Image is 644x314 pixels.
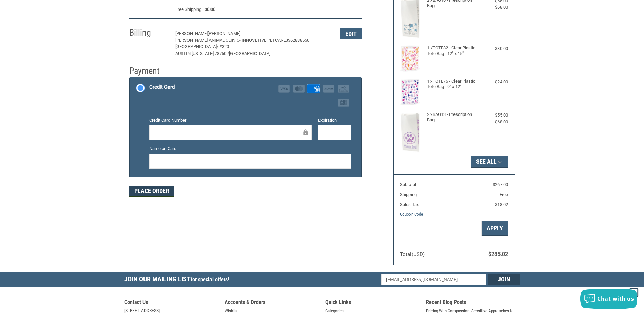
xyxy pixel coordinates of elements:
[175,38,286,43] span: [PERSON_NAME] Animal Clinic- Innovetive Petcare
[481,45,508,52] div: $30.00
[124,299,218,308] h5: Contact Us
[426,299,520,308] h5: Recent Blog Posts
[208,31,240,36] span: [PERSON_NAME]
[400,251,425,257] span: Total (USD)
[129,27,169,38] h2: Billing
[215,51,229,56] span: 78750 /
[493,182,508,187] span: $267.00
[482,221,508,236] button: Apply
[499,192,508,197] span: Free
[427,112,480,123] h4: 2 x BAG13 - Prescription Bag
[381,274,486,285] input: Email
[471,156,508,168] button: See All
[129,65,169,77] h2: Payment
[495,202,508,207] span: $18.02
[129,186,174,197] button: Place Order
[225,299,319,308] h5: Accounts & Orders
[580,289,637,309] button: Chat with us
[175,51,192,56] span: Austin,
[481,79,508,85] div: $24.00
[400,192,417,197] span: Shipping
[149,117,312,124] label: Credit Card Number
[597,295,634,302] span: Chat with us
[229,51,270,56] span: [GEOGRAPHIC_DATA]
[325,299,419,308] h5: Quick Links
[488,251,508,257] span: $285.02
[149,82,175,93] div: Credit Card
[481,112,508,119] div: $55.00
[124,272,232,289] h5: Join Our Mailing List
[175,44,217,49] span: [GEOGRAPHIC_DATA]
[340,28,362,39] button: Edit
[201,6,215,13] span: $0.00
[286,38,309,43] span: 3362888550
[400,182,416,187] span: Subtotal
[400,221,482,236] input: Gift Certificate or Coupon Code
[149,145,351,152] label: Name on Card
[175,6,201,13] span: Free Shipping
[318,117,351,124] label: Expiration
[427,79,480,90] h4: 1 x TOTE76 - Clear Plastic Tote Bag - 9" x 12"
[481,119,508,125] div: $68.00
[427,45,480,57] h4: 1 x TOTE82 - Clear Plastic Tote Bag - 12" x 15"
[192,51,215,56] span: [US_STATE],
[488,274,520,285] input: Join
[481,4,508,11] div: $68.00
[175,31,208,36] span: [PERSON_NAME]
[400,212,423,217] a: Coupon Code
[400,202,419,207] span: Sales Tax
[217,44,229,49] span: / #320
[191,276,229,283] span: for special offers!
